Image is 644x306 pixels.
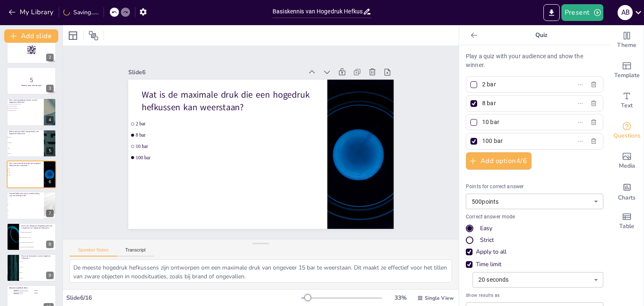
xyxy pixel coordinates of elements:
div: Add ready made slides [610,55,644,86]
div: 6 [46,178,54,186]
input: Insert title [273,5,363,18]
span: Het blussen van vuur [8,110,31,111]
span: Het verlichten van zware objecten [8,104,31,105]
div: Time limit [476,260,501,269]
p: Hoeveel hefkussens zijn er meestal nodig voor een effectieve lift? [9,192,42,197]
div: 5 [7,130,56,157]
span: Het controleren van de druk [21,237,56,238]
div: Time limit [466,260,603,269]
div: Apply to all [476,248,506,256]
span: 100 bar [135,155,258,160]
div: 20 seconds [473,272,603,288]
input: Option 3 [482,116,560,128]
span: Text [621,101,633,110]
span: Rubber [8,137,43,137]
span: Het dragen van handschoenen [21,232,56,233]
div: 3 [7,67,56,95]
span: Questions [613,131,641,140]
div: 2 [7,36,56,63]
span: Show results as [466,292,603,299]
button: Export to PowerPoint [543,4,560,21]
button: Speaker Notes [70,247,117,257]
div: 7 [46,210,54,217]
span: 3 [8,210,43,211]
button: A B [618,4,633,21]
span: Position [88,31,99,41]
span: Staal [8,148,43,148]
p: Play a quiz with your audience and show the winner. [466,52,603,70]
div: A B [618,5,633,20]
span: 10 bar [8,172,31,173]
div: Add charts and graphs [610,176,644,206]
div: Apply to all [466,248,603,256]
p: Welk materiaal wordt vaak gebruikt voor hogedruk hefkussens? [9,130,42,135]
span: Option 1 [14,290,34,291]
span: Template [614,71,640,80]
div: 8 [46,241,54,248]
span: 100 bar [8,174,31,175]
button: My Library [6,5,57,19]
span: 1 [8,199,43,200]
p: Wat is de maximale druk die een hogedruk hefkussen kan weerstaan? [9,162,42,167]
div: 4 [46,116,54,124]
p: 5 [9,75,54,85]
div: 33 % [390,294,410,302]
span: 15 jaar [21,277,56,278]
div: Slide 6 [128,68,303,76]
span: Het tillen van voertuigen [8,108,31,109]
input: Option 2 [482,97,560,109]
div: Layout [66,29,80,42]
p: Correct answer mode [466,213,603,221]
div: 5 [46,147,54,155]
div: 9 [46,272,54,279]
p: Wat is de belangrijkste functie van een hogedruk hefkussen? [9,99,42,104]
div: Easy [466,224,603,233]
span: Glasvezel [8,142,43,143]
button: Add slide [4,29,58,43]
span: Het koelen van branden [8,106,31,107]
span: 10 bar [135,143,258,149]
div: Strict [480,236,494,244]
span: Plastic [8,153,43,154]
div: 7 [7,192,56,219]
strong: Maak je klaar voor de quiz! [21,84,42,86]
div: 2 [46,54,54,61]
span: Single View [425,295,454,301]
span: 8 bar [135,132,258,138]
div: 6 [7,161,56,188]
div: 9 [7,254,56,282]
div: Strict [466,236,603,244]
input: Option 4 [482,135,560,147]
p: Points for correct answer [466,183,603,191]
textarea: De meeste hogedruk hefkussens zijn ontworpen om een maximale druk van ongeveer 15 bar te weerstaa... [70,259,452,283]
span: 8 bar [8,170,31,171]
span: Media [619,161,635,171]
div: Easy [480,224,492,233]
span: 2 [8,205,43,205]
div: Change the overall theme [610,25,644,55]
span: Het gebruik van een veiligheidshelm [21,246,56,247]
span: 10 jaar [21,272,56,273]
button: Present [561,4,603,21]
span: 5 jaar [21,267,56,267]
span: Option 2 [14,292,34,294]
span: 2 bar [8,168,31,169]
p: Quiz [481,25,602,45]
span: Charts [618,193,636,202]
span: Het hebben van een tweede persoon [21,241,56,242]
div: Slide 6 / 16 [66,294,301,302]
div: Add text boxes [610,86,644,116]
div: 8 [7,223,56,251]
input: Option 1 [482,78,560,91]
button: Add option4/6 [466,152,532,170]
span: 2 bar [135,121,258,127]
span: Table [619,222,634,231]
span: Theme [617,41,636,50]
span: Ask your question here... [9,287,29,289]
div: Get real-time input from your audience [610,116,644,146]
span: 1 jaar [21,262,56,262]
p: Wat is een belangrijk veiligheidsaspect bij het gebruik van hogedruk hefkussens? [21,225,54,229]
div: 3 [46,85,54,92]
div: Saving...... [63,8,99,16]
div: 4 [7,98,56,126]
